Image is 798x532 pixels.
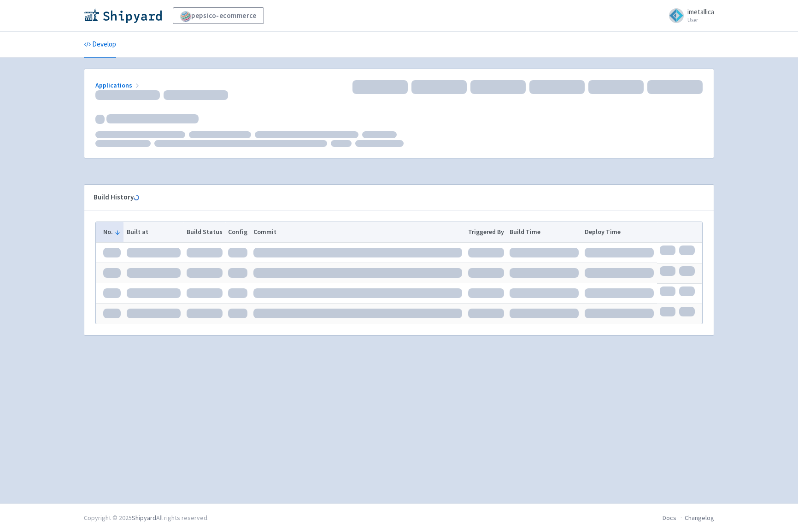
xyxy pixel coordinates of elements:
[225,222,251,242] th: Config
[663,8,714,23] a: imetallica User
[687,17,714,23] small: User
[123,222,183,242] th: Built at
[465,222,507,242] th: Triggered By
[687,7,714,16] span: imetallica
[95,81,141,89] a: Applications
[84,513,209,523] div: Copyright © 2025 All rights reserved.
[685,514,714,522] a: Changelog
[84,32,116,58] a: Develop
[507,222,582,242] th: Build Time
[132,514,156,522] a: Shipyard
[103,227,121,237] button: No.
[663,514,676,522] a: Docs
[84,8,162,23] img: Shipyard logo
[183,222,225,242] th: Build Status
[173,7,264,24] a: pepsico-ecommerce
[251,222,465,242] th: Commit
[582,222,657,242] th: Deploy Time
[94,192,690,203] div: Build History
